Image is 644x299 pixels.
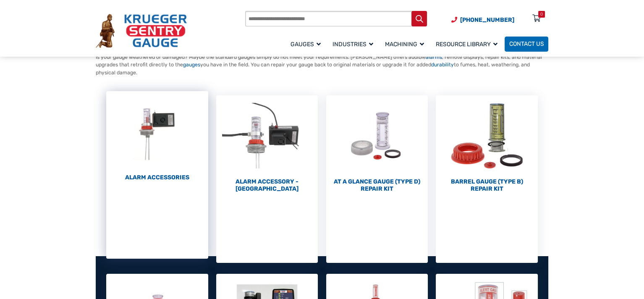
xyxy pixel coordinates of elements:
a: Industries [328,35,380,52]
a: Visit product category Alarm Accessories [106,91,208,181]
img: Alarm Accessories [106,91,208,172]
a: Gauges [286,35,328,52]
span: Resource Library [436,41,497,48]
img: Alarm Accessory - DC [216,95,318,176]
p: Is your gauge weathered or damaged? Maybe the standard gauges simply do not meet your requirement... [96,46,548,77]
img: At a Glance Gauge (Type D) Repair Kit [326,95,428,176]
a: Machining [380,35,431,52]
span: Contact Us [509,41,544,48]
h2: Barrel Gauge (Type B) Repair Kit [436,178,538,193]
h2: Alarm Accessories [106,174,208,181]
a: durability [431,62,454,68]
h2: Alarm Accessory - [GEOGRAPHIC_DATA] [216,178,318,193]
img: Krueger Sentry Gauge [96,14,187,47]
span: Machining [385,41,424,48]
a: Resource Library [431,35,505,52]
img: Barrel Gauge (Type B) Repair Kit [436,95,538,176]
span: [PHONE_NUMBER] [460,16,514,24]
a: gauges [183,62,200,68]
a: Visit product category Barrel Gauge (Type B) Repair Kit [436,95,538,193]
div: 0 [540,11,543,18]
a: Phone Number (920) 434-8860 [451,16,514,24]
span: Industries [332,41,373,48]
span: Gauges [291,41,321,48]
a: Visit product category At a Glance Gauge (Type D) Repair Kit [326,95,428,193]
a: Contact Us [505,37,548,52]
h2: At a Glance Gauge (Type D) Repair Kit [326,178,428,193]
a: alarms [426,54,442,60]
a: Visit product category Alarm Accessory - DC [216,95,318,193]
